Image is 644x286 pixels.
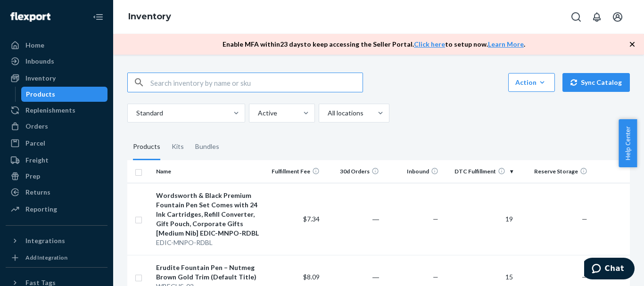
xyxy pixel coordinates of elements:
[26,90,55,99] div: Products
[6,202,107,217] a: Reporting
[6,252,107,263] a: Add Integration
[587,8,606,26] button: Open notifications
[6,136,107,151] a: Parcel
[25,139,45,148] div: Parcel
[582,215,587,223] span: —
[517,160,591,183] th: Reserve Storage
[195,134,219,160] div: Bundles
[6,54,107,69] a: Inbounds
[327,108,328,118] input: All locations
[25,155,49,165] div: Freight
[150,73,363,92] input: Search inventory by name or sku
[6,169,107,184] a: Prep
[303,273,320,281] span: $8.09
[303,215,320,223] span: $7.34
[567,8,586,26] button: Open Search Box
[488,40,524,48] a: Learn More
[25,57,54,66] div: Inbounds
[6,153,107,168] a: Freight
[6,38,107,53] a: Home
[508,73,555,92] button: Action
[152,160,264,183] th: Name
[6,71,107,86] a: Inventory
[21,87,108,102] a: Products
[442,183,517,255] td: 19
[135,108,136,118] input: Standard
[223,40,525,49] p: Enable MFA within 23 days to keep accessing the Seller Portal. to setup now. .
[323,160,383,183] th: 30d Orders
[25,253,67,261] div: Add Integration
[25,74,56,83] div: Inventory
[121,3,179,31] ol: breadcrumbs
[323,183,383,255] td: ―
[172,134,184,160] div: Kits
[10,12,50,22] img: Flexport logo
[128,11,171,22] a: Inventory
[562,73,630,92] button: Sync Catalog
[25,172,40,181] div: Prep
[156,191,260,238] div: Wordsworth & Black Premium Fountain Pen Set Comes with 24 Ink Cartridges, Refill Converter, Gift ...
[25,106,75,115] div: Replenishments
[584,258,635,281] iframe: Opens a widget where you can chat to one of our agents
[433,273,438,281] span: —
[414,40,445,48] a: Click here
[6,185,107,200] a: Returns
[6,119,107,134] a: Orders
[515,78,548,87] div: Action
[264,160,323,183] th: Fulfillment Fee
[582,273,587,281] span: —
[383,160,442,183] th: Inbound
[25,122,48,131] div: Orders
[25,188,50,197] div: Returns
[257,108,258,118] input: Active
[25,204,57,214] div: Reporting
[442,160,517,183] th: DTC Fulfillment
[89,8,107,26] button: Close Navigation
[156,263,260,282] div: Erudite Fountain Pen – Nutmeg Brown Gold Trim (Default Title)
[619,119,637,167] button: Help Center
[608,8,627,26] button: Open account menu
[25,41,44,50] div: Home
[6,103,107,118] a: Replenishments
[133,134,160,160] div: Products
[6,233,107,248] button: Integrations
[433,215,438,223] span: —
[25,236,65,245] div: Integrations
[156,238,260,247] div: EDIC-MNPO-RDBL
